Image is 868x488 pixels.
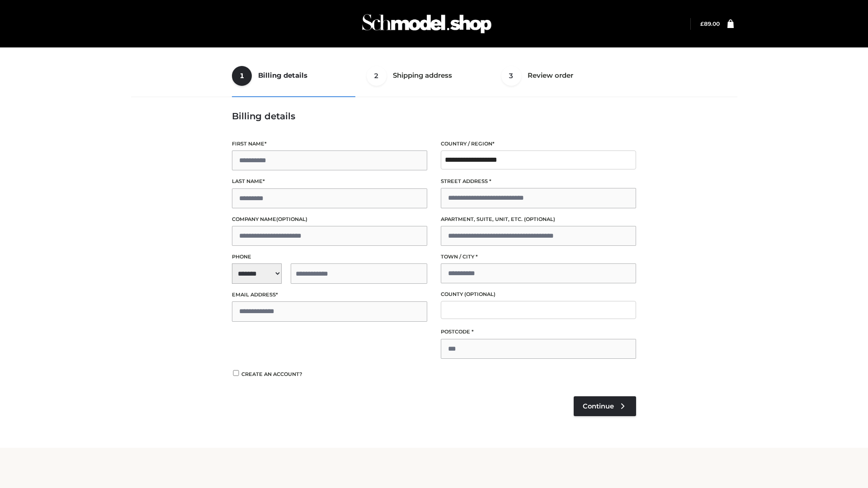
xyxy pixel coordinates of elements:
[700,20,720,27] a: £89.00
[441,290,636,299] label: County
[441,140,636,148] label: Country / Region
[441,328,636,336] label: Postcode
[276,216,307,222] span: (optional)
[232,215,427,224] label: Company name
[524,216,555,222] span: (optional)
[232,177,427,186] label: Last name
[232,253,427,261] label: Phone
[464,291,495,297] span: (optional)
[232,370,240,376] input: Create an account?
[232,291,427,299] label: Email address
[232,111,636,122] h3: Billing details
[441,253,636,261] label: Town / City
[441,215,636,224] label: Apartment, suite, unit, etc.
[700,20,704,27] span: £
[583,402,614,410] span: Continue
[441,177,636,186] label: Street address
[241,371,302,377] span: Create an account?
[700,20,720,27] bdi: 89.00
[574,396,636,416] a: Continue
[232,140,427,148] label: First name
[359,6,495,42] img: Schmodel Admin 964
